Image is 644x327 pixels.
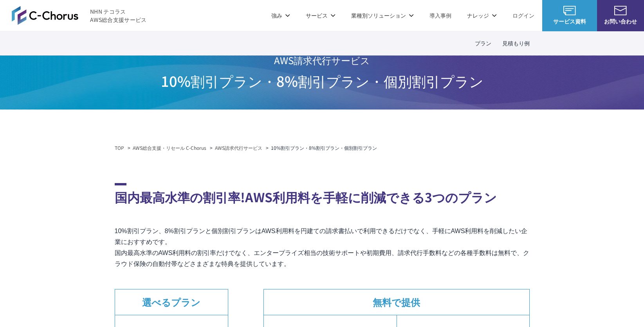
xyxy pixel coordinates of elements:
[351,11,414,20] p: 業種別ソリューション
[502,39,530,47] a: 見積もり例
[12,6,147,25] a: AWS総合支援サービス C-Chorus NHN テコラスAWS総合支援サービス
[133,144,206,151] a: AWS総合支援・リセール C-Chorus
[115,289,228,315] dt: 選べるプラン
[161,50,483,70] span: AWS請求代行サービス
[271,144,377,151] em: 10%割引プラン・8%割引プラン・個別割引プラン
[115,183,530,206] h2: 国内最高水準の割引率!AWS利用料を手軽に削減できる3つのプラン
[542,17,597,25] span: サービス資料
[429,11,451,20] a: 導入事例
[475,39,491,47] a: プラン
[597,17,644,25] span: お問い合わせ
[467,11,497,20] p: ナレッジ
[115,226,530,270] p: 10%割引プラン、8%割引プランと個別割引プランはAWS利用料を円建ての請求書払いで利用できるだけでなく、手軽にAWS利用料を削減したい企業におすすめです。 国内最高水準のAWS利用料の割引率だ...
[614,6,627,15] img: お問い合わせ
[90,7,147,24] span: NHN テコラス AWS総合支援サービス
[215,144,262,151] a: AWS請求代行サービス
[161,70,483,91] span: 10%割引プラン・8%割引プラン ・個別割引プラン
[512,11,534,20] a: ログイン
[563,6,576,15] img: AWS総合支援サービス C-Chorus サービス資料
[12,6,78,25] img: AWS総合支援サービス C-Chorus
[264,289,529,315] dt: 無料で提供
[115,144,124,151] a: TOP
[306,11,336,20] p: サービス
[271,11,290,20] p: 強み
